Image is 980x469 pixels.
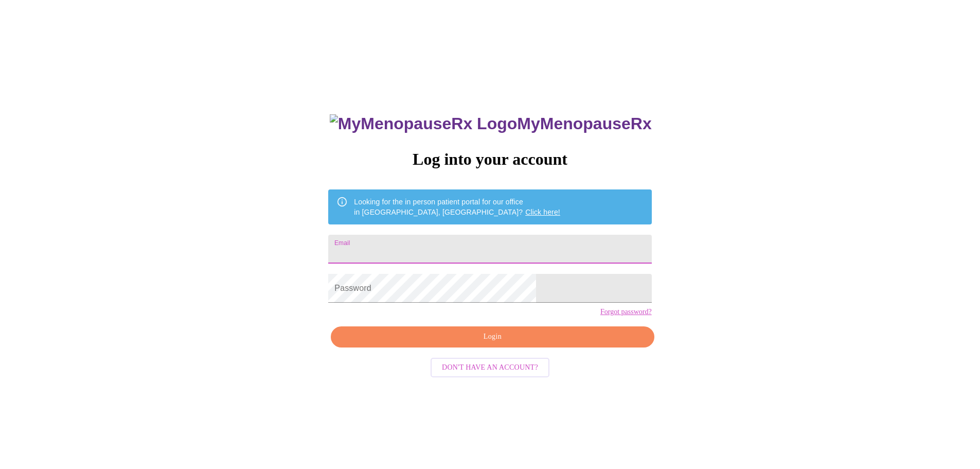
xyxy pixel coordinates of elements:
h3: MyMenopauseRx [330,114,652,133]
button: Login [331,326,654,348]
img: MyMenopauseRx Logo [330,114,517,133]
span: Login [343,331,642,343]
button: Don't have an account? [431,358,549,378]
div: Looking for the in person patient portal for our office in [GEOGRAPHIC_DATA], [GEOGRAPHIC_DATA]? [354,193,560,221]
a: Forgot password? [600,308,652,316]
h3: Log into your account [328,150,651,169]
a: Don't have an account? [428,362,552,371]
a: Click here! [525,208,560,216]
span: Don't have an account? [442,361,538,374]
